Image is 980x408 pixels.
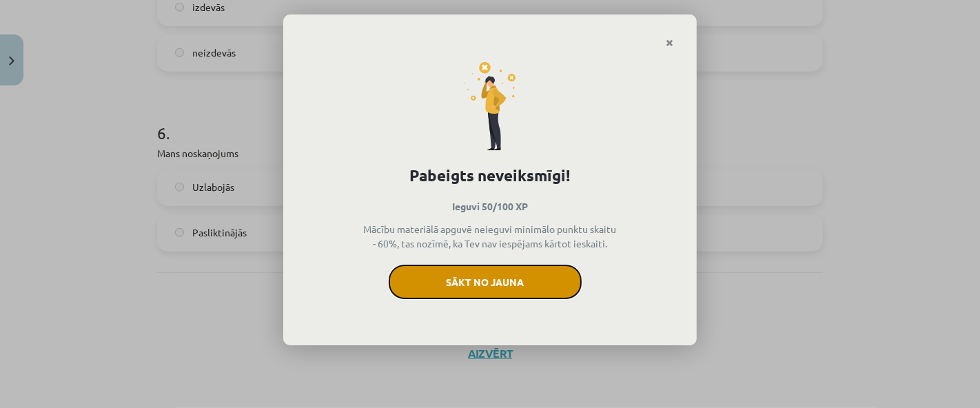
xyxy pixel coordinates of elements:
img: fail-icon-2dff40cce496c8bbe20d0877b3080013ff8af6d729d7a6e6bb932d91c467ac91.svg [464,62,516,150]
p: Mācību materiālā apguvē neieguvi minimālo punktu skaitu - 60%, tas nozīmē, ka Tev nav iespējams k... [362,222,618,251]
button: Sākt no jauna [389,265,582,299]
h1: Pabeigts neveiksmīgi! [307,164,673,187]
a: Close [657,30,682,57]
p: Ieguvi 50/100 XP [307,199,673,214]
